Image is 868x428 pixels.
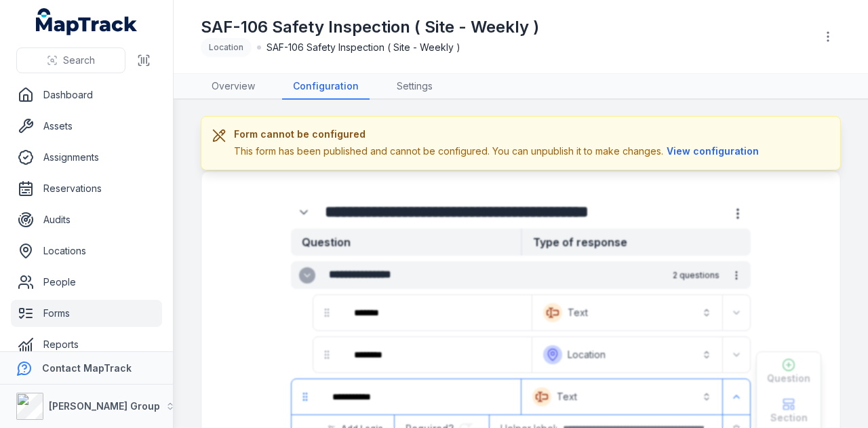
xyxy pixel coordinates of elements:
[11,269,162,296] a: People
[386,74,443,100] a: Settings
[234,144,762,159] div: This form has been published and cannot be configured. You can unpublish it to make changes.
[63,54,95,67] span: Search
[11,144,162,171] a: Assignments
[201,16,539,38] h1: SAF-106 Safety Inspection ( Site - Weekly )
[11,300,162,327] a: Forms
[201,38,252,57] div: Location
[42,362,132,374] strong: Contact MapTrack
[267,41,460,54] span: SAF-106 Safety Inspection ( Site - Weekly )
[234,128,762,141] h3: Form cannot be configured
[36,8,138,35] a: MapTrack
[11,81,162,109] a: Dashboard
[11,206,162,233] a: Audits
[11,175,162,202] a: Reservations
[16,47,125,73] button: Search
[11,113,162,140] a: Assets
[11,331,162,358] a: Reports
[11,237,162,265] a: Locations
[663,144,762,159] button: View configuration
[201,74,266,100] a: Overview
[282,74,370,100] a: Configuration
[49,400,160,412] strong: [PERSON_NAME] Group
